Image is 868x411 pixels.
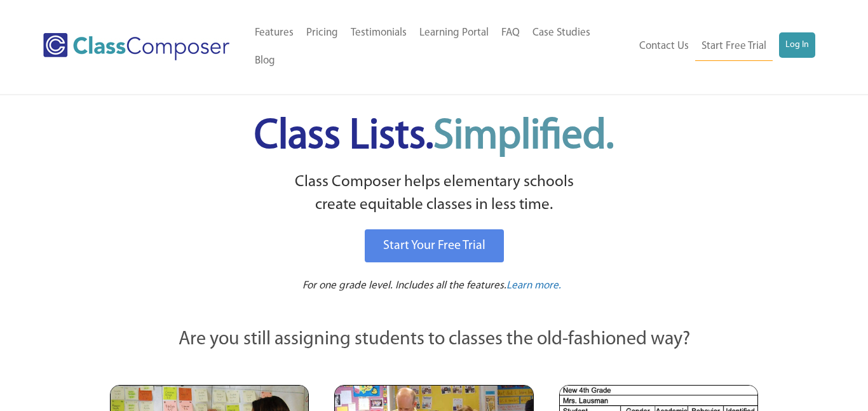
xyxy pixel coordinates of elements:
[108,171,760,217] p: Class Composer helps elementary schools create equitable classes in less time.
[495,19,526,47] a: FAQ
[383,239,485,252] span: Start Your Free Trial
[302,280,506,291] span: For one grade level. Includes all the features.
[433,116,614,158] span: Simplified.
[365,229,504,262] a: Start Your Free Trial
[248,47,281,75] a: Blog
[248,19,630,75] nav: Header Menu
[413,19,495,47] a: Learning Portal
[43,33,229,60] img: Class Composer
[110,326,758,354] p: Are you still assigning students to classes the old-fashioned way?
[254,116,614,158] span: Class Lists.
[506,278,561,294] a: Learn more.
[629,32,815,61] nav: Header Menu
[506,280,561,291] span: Learn more.
[344,19,413,47] a: Testimonials
[526,19,597,47] a: Case Studies
[695,32,773,61] a: Start Free Trial
[300,19,344,47] a: Pricing
[779,32,815,58] a: Log In
[633,32,695,60] a: Contact Us
[248,19,300,47] a: Features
